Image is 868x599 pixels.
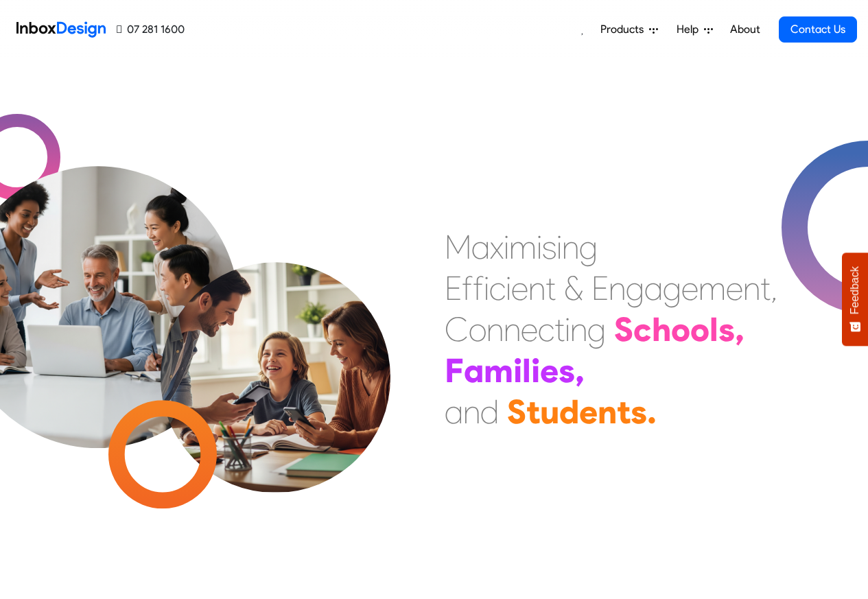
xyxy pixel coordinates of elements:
div: Maximising Efficient & Engagement, Connecting Schools, Families, and Students. [445,226,777,432]
div: s [718,309,735,350]
div: n [486,309,504,350]
div: i [513,350,522,391]
div: . [647,391,657,432]
div: e [726,268,743,309]
div: s [631,391,647,432]
a: About [726,16,764,43]
div: m [484,350,513,391]
div: g [579,226,598,268]
div: x [490,226,504,268]
div: a [445,391,463,432]
div: e [511,268,528,309]
div: o [690,309,709,350]
div: F [445,350,464,391]
a: 07 281 1600 [117,21,185,38]
div: a [644,268,663,309]
div: u [540,391,559,432]
div: , [735,309,744,350]
div: M [445,226,471,268]
div: n [570,309,587,350]
span: Help [677,21,704,38]
div: e [521,309,538,350]
div: a [471,226,490,268]
div: t [546,268,556,309]
a: Help [671,16,718,43]
div: m [699,268,726,309]
div: g [587,309,606,350]
span: Feedback [849,266,861,314]
div: E [591,268,609,309]
div: S [614,309,633,350]
div: c [538,309,554,350]
div: , [771,268,777,309]
div: f [473,268,484,309]
div: e [540,350,559,391]
div: t [760,268,771,309]
div: E [445,268,462,309]
div: c [633,309,652,350]
div: o [671,309,690,350]
div: n [463,391,480,432]
div: t [617,391,631,432]
div: n [743,268,760,309]
div: s [542,226,556,268]
div: c [489,268,506,309]
div: n [598,391,617,432]
div: S [507,391,526,432]
div: e [681,268,699,309]
div: C [445,309,469,350]
div: l [522,350,531,391]
div: i [504,226,509,268]
div: d [559,391,579,432]
div: n [528,268,546,309]
div: i [484,268,489,309]
div: a [464,350,484,391]
div: i [556,226,562,268]
div: , [575,350,585,391]
div: n [562,226,579,268]
div: o [469,309,486,350]
div: i [531,350,540,391]
div: i [565,309,570,350]
a: Contact Us [779,16,857,43]
div: d [480,391,499,432]
div: l [709,309,718,350]
div: h [652,309,671,350]
div: e [579,391,598,432]
div: t [554,309,565,350]
div: f [462,268,473,309]
button: Feedback - Show survey [842,252,868,346]
div: m [509,226,537,268]
div: & [564,268,583,309]
img: parents_with_child.png [132,205,419,493]
div: i [537,226,542,268]
div: g [626,268,644,309]
a: Products [595,16,664,43]
span: Products [600,21,649,38]
div: i [506,268,511,309]
div: t [526,391,540,432]
div: g [663,268,681,309]
div: s [559,350,575,391]
div: n [504,309,521,350]
div: n [609,268,626,309]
